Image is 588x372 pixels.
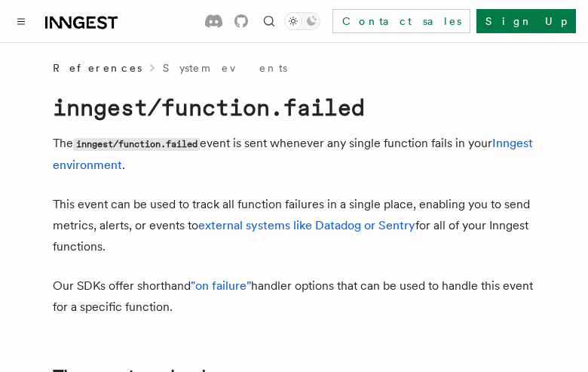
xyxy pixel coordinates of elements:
[332,9,470,33] a: Contact sales
[163,60,287,75] a: System events
[260,12,278,30] button: Find something...
[53,133,535,176] p: The event is sent whenever any single function fails in your .
[53,94,365,121] code: inngest/function.failed
[476,9,576,33] a: Sign Up
[12,12,30,30] button: Toggle navigation
[53,194,535,257] p: This event can be used to track all function failures in a single place, enabling you to send met...
[53,60,142,75] span: References
[73,138,200,151] code: inngest/function.failed
[191,278,251,293] a: "on failure"
[198,218,415,232] a: external systems like Datadog or Sentry
[284,12,320,30] button: Toggle dark mode
[53,275,535,318] p: Our SDKs offer shorthand handler options that can be used to handle this event for a specific fun...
